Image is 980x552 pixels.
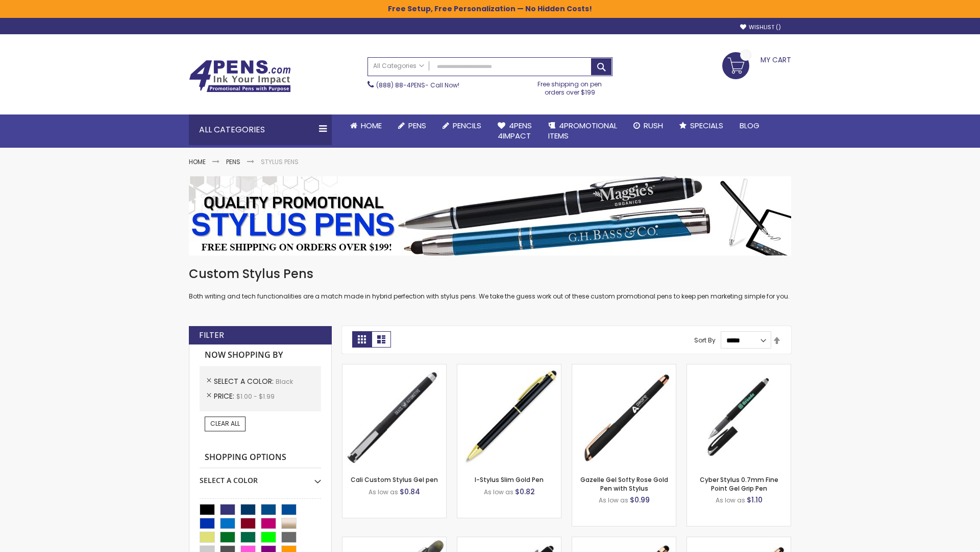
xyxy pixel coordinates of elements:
[700,475,778,492] a: Cyber Stylus 0.7mm Fine Point Gel Grip Pen
[189,176,791,256] img: Stylus Pens
[408,120,426,131] span: Pens
[189,60,291,93] img: 4Pens Custom Pens and Promotional Products
[740,120,759,131] span: Blog
[644,120,663,131] span: Rush
[572,537,676,545] a: Islander Softy Rose Gold Gel Pen with Stylus-Black
[236,392,275,401] span: $1.00 - $1.99
[687,537,791,545] a: Gazelle Gel Softy Rose Gold Pen with Stylus - ColorJet-Black
[572,364,676,373] a: Gazelle Gel Softy Rose Gold Pen with Stylus-Black
[498,120,532,141] span: 4Pens 4impact
[475,475,544,484] a: I-Stylus Slim Gold Pen
[200,468,321,486] div: Select A Color
[214,391,236,401] span: Price
[214,376,276,386] span: Select A Color
[205,417,246,431] a: Clear All
[484,488,513,496] span: As low as
[376,81,459,89] span: - Call Now!
[199,330,224,341] strong: Filter
[342,364,446,373] a: Cali Custom Stylus Gel pen-Black
[226,157,240,166] a: Pens
[342,537,446,545] a: Souvenir® Jalan Highlighter Stylus Pen Combo-Black
[671,114,731,137] a: Specials
[515,487,535,497] span: $0.82
[457,364,561,468] img: I-Stylus Slim Gold-Black
[716,496,745,504] span: As low as
[210,419,240,428] span: Clear All
[361,120,382,131] span: Home
[731,114,768,137] a: Blog
[189,114,332,145] div: All Categories
[369,488,398,496] span: As low as
[434,114,489,137] a: Pencils
[373,62,424,70] span: All Categories
[580,475,668,492] a: Gazelle Gel Softy Rose Gold Pen with Stylus
[342,114,390,137] a: Home
[540,114,625,148] a: 4PROMOTIONALITEMS
[489,114,540,148] a: 4Pens4impact
[352,331,372,348] strong: Grid
[548,120,617,141] span: 4PROMOTIONAL ITEMS
[261,157,299,166] strong: Stylus Pens
[599,496,628,504] span: As low as
[625,114,671,137] a: Rush
[390,114,434,137] a: Pens
[189,266,791,301] div: Both writing and tech functionalities are a match made in hybrid perfection with stylus pens. We ...
[694,336,716,344] label: Sort By
[572,364,676,468] img: Gazelle Gel Softy Rose Gold Pen with Stylus-Black
[747,495,763,505] span: $1.10
[400,487,420,497] span: $0.84
[687,364,791,468] img: Cyber Stylus 0.7mm Fine Point Gel Grip Pen-Black
[351,475,438,484] a: Cali Custom Stylus Gel pen
[189,266,791,282] h1: Custom Stylus Pens
[376,81,425,89] a: (888) 88-4PENS
[527,76,613,97] div: Free shipping on pen orders over $199
[342,364,446,468] img: Cali Custom Stylus Gel pen-Black
[368,58,429,75] a: All Categories
[690,120,723,131] span: Specials
[453,120,481,131] span: Pencils
[189,157,206,166] a: Home
[276,377,293,386] span: Black
[457,537,561,545] a: Custom Soft Touch® Metal Pens with Stylus-Black
[687,364,791,373] a: Cyber Stylus 0.7mm Fine Point Gel Grip Pen-Black
[200,344,321,366] strong: Now Shopping by
[630,495,650,505] span: $0.99
[200,447,321,469] strong: Shopping Options
[740,24,781,31] a: Wishlist
[457,364,561,373] a: I-Stylus Slim Gold-Black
